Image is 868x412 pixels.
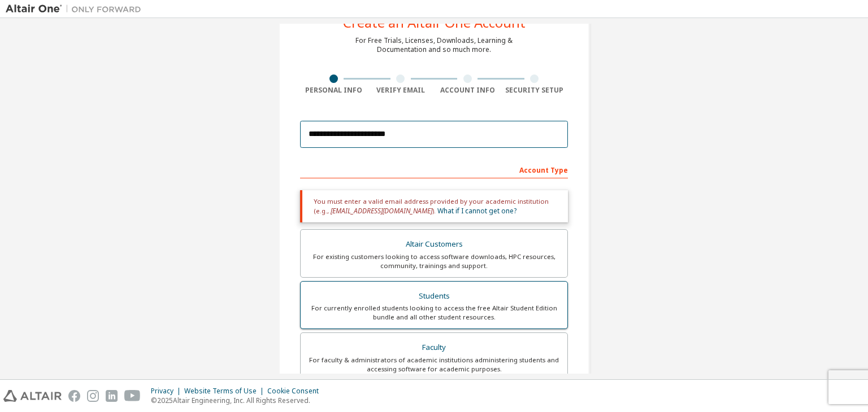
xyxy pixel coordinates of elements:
[184,387,267,396] div: Website Terms of Use
[68,390,80,402] img: facebook.svg
[355,36,513,54] div: For Free Trials, Licenses, Downloads, Learning & Documentation and so much more.
[307,304,561,322] div: For currently enrolled students looking to access the free Altair Student Edition bundle and all ...
[87,390,99,402] img: instagram.svg
[367,86,435,95] div: Verify Email
[434,86,501,95] div: Account Info
[501,86,568,95] div: Security Setup
[343,16,526,29] div: Create an Altair One Account
[6,3,147,15] img: Altair One
[307,236,561,252] div: Altair Customers
[300,160,568,178] div: Account Type
[307,288,561,304] div: Students
[331,206,432,216] span: [EMAIL_ADDRESS][DOMAIN_NAME]
[307,356,561,374] div: For faculty & administrators of academic institutions administering students and accessing softwa...
[307,340,561,356] div: Faculty
[106,390,118,402] img: linkedin.svg
[151,396,325,405] p: © 2025 Altair Engineering, Inc. All Rights Reserved.
[124,390,141,402] img: youtube.svg
[267,387,325,396] div: Cookie Consent
[151,387,184,396] div: Privacy
[300,86,367,95] div: Personal Info
[300,190,568,222] div: You must enter a valid email address provided by your academic institution (e.g., ).
[307,252,561,270] div: For existing customers looking to access software downloads, HPC resources, community, trainings ...
[3,390,62,402] img: altair_logo.svg
[437,206,517,216] a: What if I cannot get one?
